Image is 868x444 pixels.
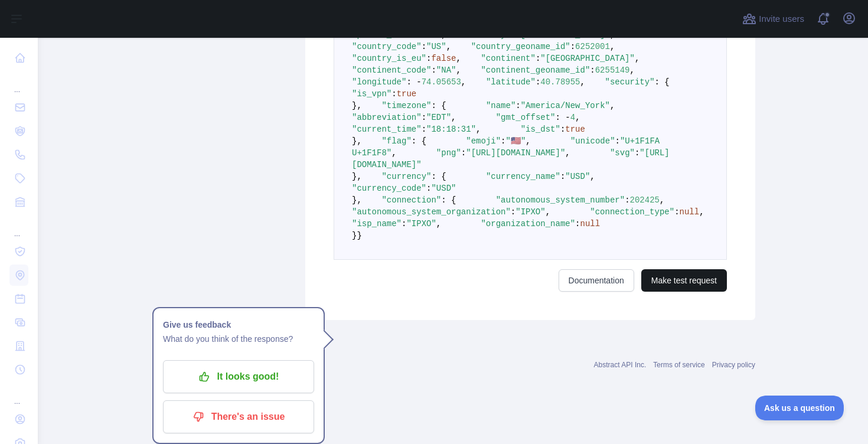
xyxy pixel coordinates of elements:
span: }, [352,101,362,110]
span: "IPXO" [515,207,545,217]
span: , [446,42,451,51]
span: : [501,136,505,146]
span: , [565,148,570,158]
span: "abbreviation" [352,113,422,122]
span: , [630,66,635,75]
span: : [511,207,515,217]
span: "longitude" [352,77,406,87]
span: } [352,231,357,240]
span: "currency_name" [486,172,560,181]
span: , [610,101,615,110]
span: "country_geoname_id" [471,42,570,51]
span: : [431,66,436,75]
span: , [546,207,550,217]
span: "USD" [565,172,590,181]
span: "18:18:31" [426,125,476,134]
span: "is_vpn" [352,89,391,99]
div: ... [9,215,28,239]
span: } [357,231,361,240]
span: "timezone" [381,101,431,110]
span: , [461,77,466,87]
span: "US" [426,42,446,51]
span: : [536,77,540,87]
span: : [426,54,431,63]
a: Documentation [559,269,634,292]
span: , [635,54,639,63]
a: Terms of service [653,361,704,369]
span: Invite users [759,12,804,26]
span: "name" [486,101,515,110]
span: "connection_type" [590,207,674,217]
span: 202425 [630,195,660,205]
span: : [422,42,426,51]
span: "autonomous_system_organization" [352,207,511,217]
span: : { [431,101,446,110]
span: : [515,101,520,110]
span: "currency" [381,172,431,181]
span: : [422,113,426,122]
span: : [625,195,629,205]
span: 4 [570,113,575,122]
span: false [431,54,456,63]
span: "connection" [381,195,441,205]
span: : [422,125,426,134]
span: "svg" [610,148,635,158]
span: , [575,113,580,122]
span: 6252001 [575,42,610,51]
span: "organization_name" [481,219,575,228]
span: : - [556,113,570,122]
span: "unicode" [570,136,615,146]
span: "latitude" [486,77,536,87]
a: Abstract API Inc. [594,361,647,369]
span: , [580,77,585,87]
span: "continent" [481,54,535,63]
span: "[URL][DOMAIN_NAME]" [466,148,565,158]
span: : [402,219,406,228]
span: 40.78955 [540,77,580,87]
span: , [456,66,461,75]
span: : [575,219,580,228]
span: 74.05653 [422,77,461,87]
span: : [570,42,575,51]
span: "autonomous_system_number" [496,195,625,205]
span: , [590,172,595,181]
span: : [560,125,565,134]
span: "is_dst" [521,125,560,134]
span: , [476,125,481,134]
span: "America/New_York" [521,101,610,110]
span: "country_is_eu" [352,54,426,63]
span: : [674,207,679,217]
span: , [660,195,664,205]
span: "country_code" [352,42,422,51]
span: "emoji" [466,136,501,146]
span: , [699,207,704,217]
span: null [580,219,601,228]
span: null [680,207,700,217]
span: : [536,54,540,63]
span: 6255149 [595,66,630,75]
span: , [526,136,530,146]
div: ... [9,71,28,94]
div: ... [9,383,28,406]
span: , [436,219,441,228]
span: : [426,184,431,193]
span: , [610,42,615,51]
h1: Give us feedback [163,318,314,332]
span: "continent_geoname_id" [481,66,590,75]
span: "isp_name" [352,219,402,228]
span: }, [352,172,362,181]
span: : [615,136,620,146]
span: "🇺🇸" [506,136,526,146]
span: "currency_code" [352,184,426,193]
span: : [560,172,565,181]
span: true [397,89,417,99]
span: "png" [436,148,461,158]
span: "continent_code" [352,66,431,75]
span: "security" [605,77,655,87]
span: true [565,125,585,134]
span: : [590,66,595,75]
span: : [391,89,396,99]
span: : { [441,195,456,205]
button: Invite users [740,9,807,28]
iframe: Toggle Customer Support [755,396,844,420]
